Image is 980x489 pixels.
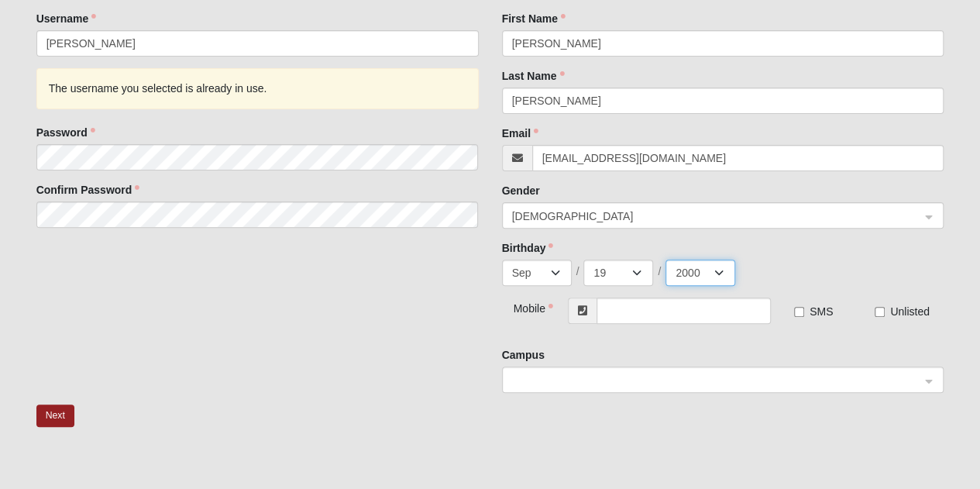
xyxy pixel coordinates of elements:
span: / [658,263,661,279]
label: Last Name [502,68,565,84]
input: SMS [794,307,804,317]
label: Confirm Password [36,182,140,198]
span: Unlisted [890,305,930,318]
span: Male [512,208,920,225]
label: Birthday [502,240,554,256]
label: Email [502,126,538,141]
span: / [576,263,579,279]
label: Password [36,125,95,140]
button: Next [36,405,74,427]
div: The username you selected is already in use. [36,68,479,109]
input: Unlisted [875,307,885,317]
label: Campus [502,347,545,363]
div: Mobile [502,298,539,316]
label: Gender [502,183,540,198]
label: First Name [502,11,566,26]
label: Username [36,11,97,26]
span: SMS [810,305,833,318]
